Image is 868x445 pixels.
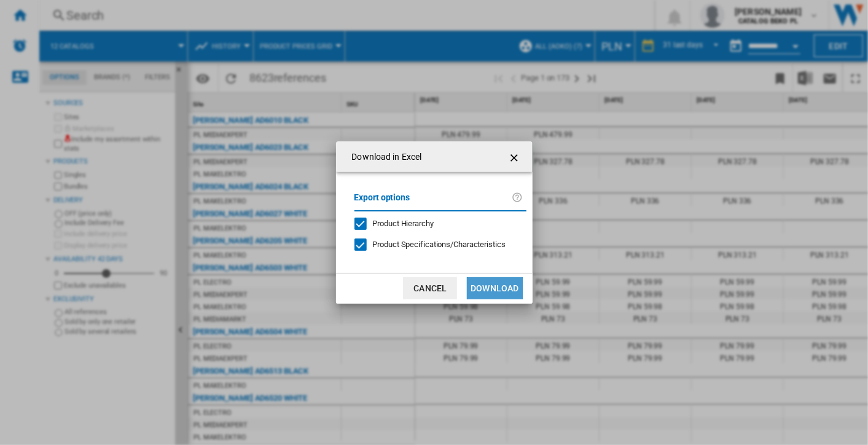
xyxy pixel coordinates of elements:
[354,218,517,229] md-checkbox: Product Hierarchy
[346,151,422,163] h4: Download in Excel
[373,239,506,250] div: Only applies to Category View
[403,277,457,299] button: Cancel
[508,151,523,165] ng-md-icon: getI18NText('BUTTONS.CLOSE_DIALOG')
[354,191,512,213] label: Export options
[467,277,522,299] button: Download
[373,219,434,228] span: Product Hierarchy
[503,144,528,169] button: getI18NText('BUTTONS.CLOSE_DIALOG')
[373,240,506,249] span: Product Specifications/Characteristics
